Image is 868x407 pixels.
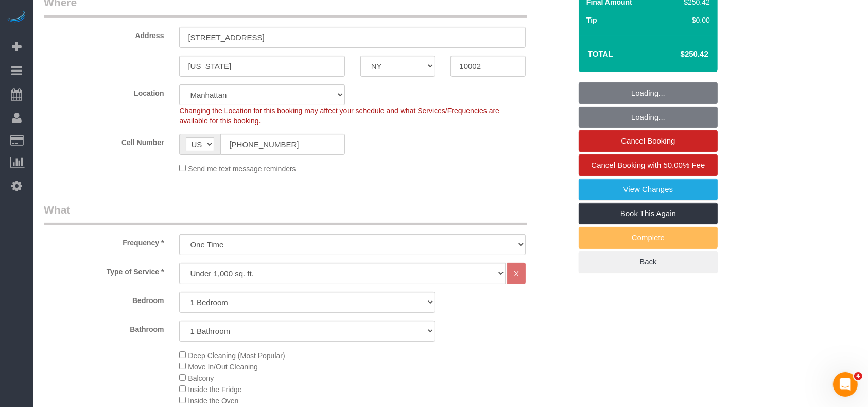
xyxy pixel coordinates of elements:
[36,134,171,148] label: Cell Number
[579,251,718,273] a: Back
[6,10,27,25] img: Automaid Logo
[579,130,718,152] a: Cancel Booking
[188,351,285,360] span: Deep Cleaning (Most Popular)
[188,397,238,405] span: Inside the Oven
[220,134,344,155] input: Cell Number
[579,179,718,200] a: View Changes
[179,107,499,125] span: Changing the Location for this booking may affect your schedule and what Services/Frequencies are...
[179,56,344,77] input: City
[36,27,171,41] label: Address
[854,372,862,380] span: 4
[188,363,257,371] span: Move In/Out Cleaning
[650,50,708,59] h4: $250.42
[44,202,527,225] legend: What
[36,292,171,306] label: Bedroom
[450,56,526,77] input: Zip Code
[188,385,241,394] span: Inside the Fridge
[586,15,597,25] label: Tip
[579,154,718,176] a: Cancel Booking with 50.00% Fee
[188,374,214,382] span: Balcony
[833,372,858,397] iframe: Intercom live chat
[36,263,171,277] label: Type of Service *
[188,165,296,173] span: Send me text message reminders
[680,15,710,25] div: $0.00
[36,84,171,98] label: Location
[592,161,705,169] span: Cancel Booking with 50.00% Fee
[579,203,718,224] a: Book This Again
[36,234,171,248] label: Frequency *
[36,321,171,334] label: Bathroom
[588,49,613,58] strong: Total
